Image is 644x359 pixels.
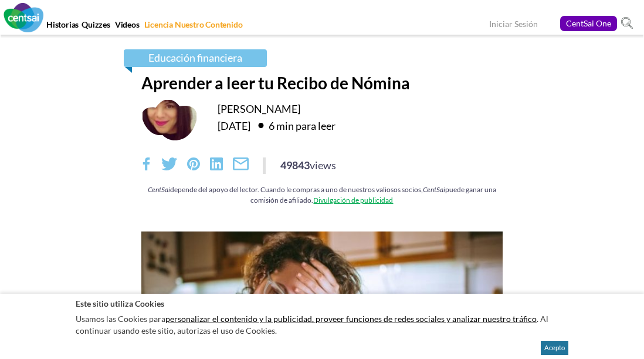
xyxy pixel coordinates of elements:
div: 49843 [280,157,336,173]
a: Videos [113,19,141,35]
button: Acepto [541,341,568,355]
a: Iniciar Sesión [489,19,538,31]
div: depende del apoyo del lector. Cuando le compras a uno de nuestros valiosos socios, puede ganar un... [141,184,503,205]
em: CentSai [423,186,445,194]
time: [DATE] [218,119,250,132]
h2: Este sitio utiliza Cookies [76,298,568,309]
a: Historias [45,19,80,35]
div: 6 min para leer [252,116,335,135]
a: Divulgación de publicidad [313,196,393,204]
h1: Aprender a leer tu Recibo de Nómina [141,73,503,93]
p: Usamos las Cookies para . Al continuar usando este sitio, autorizas el uso de Cookies. [76,310,568,339]
a: Licencia Nuestro Contenido [143,19,244,35]
a: [PERSON_NAME] [218,102,300,115]
em: CentSai [148,186,170,194]
img: CentSai [4,3,43,32]
a: Quizzes [80,19,111,35]
span: views [310,159,336,172]
a: Educación financiera [124,49,267,67]
a: CentSai One [560,16,617,31]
